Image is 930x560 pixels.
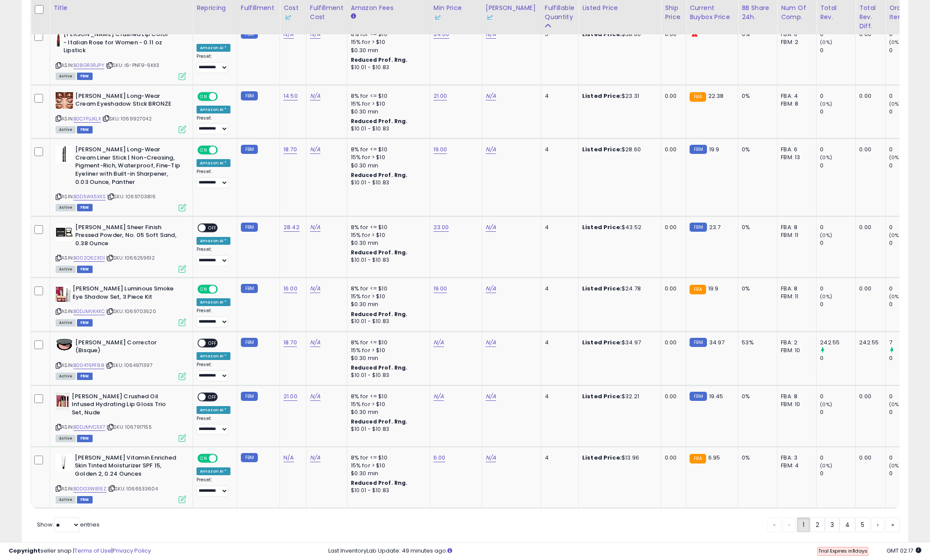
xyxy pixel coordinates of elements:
div: 0 [820,408,855,416]
div: Ordered Items [889,3,921,22]
div: Some or all of the values in this column are provided from Inventory Lab. [433,13,478,22]
b: [PERSON_NAME] Sheer Finish Pressed Powder, No. 05 Soft Sand, 0.38 Ounce [75,223,181,250]
div: BB Share 24h. [742,3,773,22]
div: 0% [742,223,770,231]
div: 0% [742,393,770,400]
span: ON [198,147,209,154]
div: $38.00 [582,30,654,38]
div: 8% for <= $10 [351,454,423,462]
a: N/A [310,338,320,347]
div: 0.00 [665,393,679,400]
span: | SKU: 1069927042 [102,115,152,122]
img: InventoryLab Logo [283,13,292,22]
a: 19.00 [433,145,447,154]
b: Reduced Prof. Rng. [351,249,408,256]
div: Preset: [197,169,230,188]
a: N/A [486,453,496,462]
div: FBA: 0 [781,30,810,38]
span: 19.9 [709,145,720,153]
span: FBM [77,204,93,211]
img: 512Ir+Rn4FL._SL40_.jpg [56,285,70,302]
div: FBA: 2 [781,339,810,347]
div: ASIN: [56,393,186,441]
div: 0 [820,108,855,116]
div: 0.00 [665,454,679,462]
div: 0 [889,92,924,100]
div: 242.55 [820,339,855,347]
div: $34.97 [582,339,654,347]
b: Reduced Prof. Rng. [351,310,408,318]
div: $10.01 - $10.83 [351,257,423,264]
span: ON [198,93,209,100]
div: $10.01 - $10.83 [351,125,423,133]
div: Current Buybox Price [690,3,734,22]
div: FBA: 8 [781,393,810,400]
a: Privacy Policy [113,547,151,555]
div: $0.30 min [351,47,423,54]
span: FBM [77,126,93,133]
a: N/A [310,392,320,401]
small: (0%) [889,39,901,46]
div: 0 [820,454,855,462]
a: N/A [486,392,496,401]
small: (0%) [889,154,901,161]
a: N/A [486,92,496,100]
span: FBM [77,373,93,380]
img: 31rhsHz1XML._SL40_.jpg [56,339,73,350]
div: ASIN: [56,454,186,502]
div: Num of Comp. [781,3,813,22]
a: Terms of Use [74,547,111,555]
div: 0.00 [665,223,679,231]
span: OFF [217,93,230,100]
div: $24.78 [582,285,654,293]
a: B08GR3RJPY [73,62,104,69]
div: $0.30 min [351,239,423,247]
div: 0% [742,454,770,462]
a: N/A [433,338,444,347]
div: $0.30 min [351,354,423,362]
div: 0 [820,162,855,170]
div: 242.55 [859,339,879,347]
div: 0.00 [665,146,679,153]
div: 0% [742,146,770,153]
a: N/A [486,145,496,154]
div: ASIN: [56,30,186,79]
a: N/A [310,92,320,100]
div: ASIN: [56,223,186,272]
small: (0%) [820,232,832,239]
div: Ship Price [665,3,682,22]
b: Listed Price: [582,453,622,462]
div: Amazon AI * [197,352,230,360]
div: Preset: [197,115,230,135]
span: 34.97 [709,338,725,347]
div: Amazon AI * [197,159,230,167]
div: ASIN: [56,146,186,210]
div: Fulfillment [241,3,276,13]
small: FBA [690,92,706,102]
div: 0.00 [665,285,679,293]
div: 0 [889,30,924,38]
div: 8% for <= $10 [351,146,423,153]
span: All listings currently available for purchase on Amazon [56,319,76,327]
div: 0 [820,354,855,362]
div: 15% for > $10 [351,38,423,46]
b: [PERSON_NAME] Luminous Smoke Eye Shadow Set, 3 Piece Kit [73,285,178,303]
div: 0 [889,239,924,247]
div: FBM: 8 [781,100,810,108]
img: InventoryLab Logo [486,13,494,22]
div: 15% for > $10 [351,231,423,239]
div: $0.30 min [351,108,423,116]
div: $32.21 [582,393,654,400]
div: $10.01 - $10.83 [351,64,423,71]
div: 0 [820,393,855,400]
div: FBA: 3 [781,454,810,462]
div: 0 [820,300,855,308]
div: 0 [820,285,855,293]
span: All listings currently available for purchase on Amazon [56,73,76,80]
div: 0 [889,47,924,54]
div: Cost [283,3,303,22]
a: B002Q623DI [73,254,105,262]
div: FBM: 2 [781,38,810,46]
img: 310NugeByyL._SL40_.jpg [56,146,73,163]
div: FBM: 11 [781,231,810,239]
